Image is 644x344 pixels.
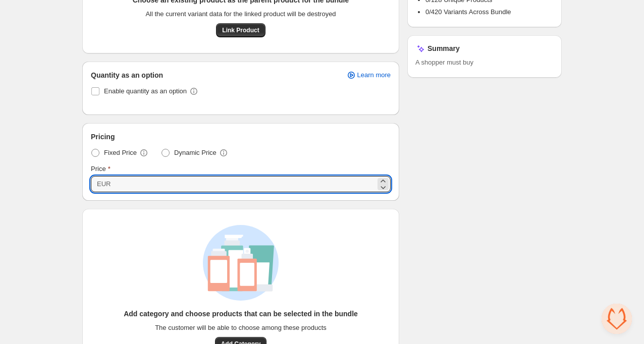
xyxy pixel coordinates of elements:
[104,87,187,95] span: Enable quantity as an option
[602,304,632,334] a: Open chat
[427,43,460,53] h3: Summary
[425,8,511,16] span: 0/420 Variants Across Bundle
[104,148,137,158] span: Fixed Price
[97,179,111,189] div: EUR
[155,323,327,333] span: The customer will be able to choose among these products
[145,9,336,19] span: All the current variant data for the linked product will be destroyed
[216,23,265,37] button: Link Product
[222,26,259,34] span: Link Product
[340,68,397,82] a: Learn more
[91,70,163,80] span: Quantity as an option
[124,309,358,319] h3: Add category and choose products that can be selected in the bundle
[91,132,115,142] span: Pricing
[91,164,111,174] label: Price
[174,148,217,158] span: Dynamic Price
[415,58,554,68] span: A shopper must buy
[357,71,391,79] span: Learn more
